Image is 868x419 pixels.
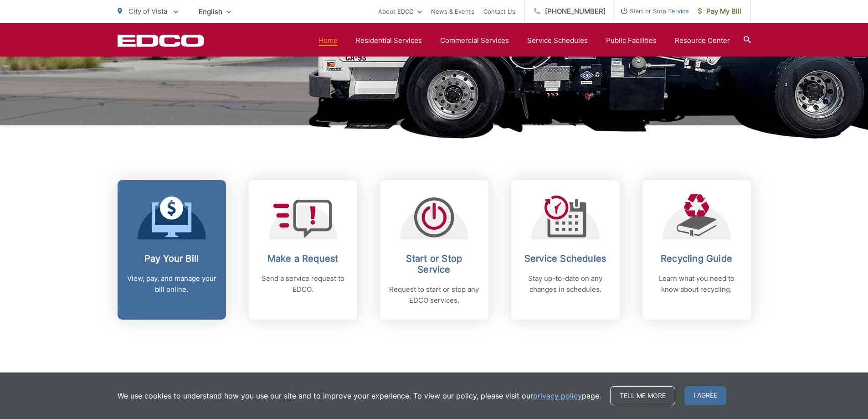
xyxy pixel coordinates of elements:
span: I agree [684,386,726,405]
p: View, pay, and manage your bill online. [127,273,217,295]
a: Pay Your Bill View, pay, and manage your bill online. [118,180,226,320]
a: Tell me more [610,386,675,405]
a: Public Facilities [606,35,657,46]
h2: Start or Stop Service [389,253,479,275]
a: Contact Us [483,6,515,17]
h2: Recycling Guide [652,253,742,264]
a: About EDCO [378,6,422,17]
a: Recycling Guide Learn what you need to know about recycling. [642,180,751,320]
h2: Make a Request [258,253,348,264]
p: Send a service request to EDCO. [258,273,348,295]
p: We use cookies to understand how you use our site and to improve your experience. To view our pol... [118,390,601,401]
a: Home [318,35,338,46]
a: Make a Request Send a service request to EDCO. [249,180,357,320]
span: City of Vista [128,7,167,16]
span: Pay My Bill [698,6,741,17]
a: Resource Center [675,35,730,46]
a: privacy policy [533,390,582,401]
a: Residential Services [356,35,422,46]
span: English [192,4,238,20]
a: EDCD logo. Return to the homepage. [118,34,204,47]
a: Commercial Services [440,35,509,46]
a: News & Events [431,6,474,17]
a: Service Schedules [527,35,588,46]
h2: Service Schedules [520,253,611,264]
p: Request to start or stop any EDCO services. [389,284,479,306]
h2: Pay Your Bill [127,253,217,264]
p: Stay up-to-date on any changes in schedules. [520,273,611,295]
p: Learn what you need to know about recycling. [652,273,742,295]
a: Service Schedules Stay up-to-date on any changes in schedules. [511,180,620,320]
